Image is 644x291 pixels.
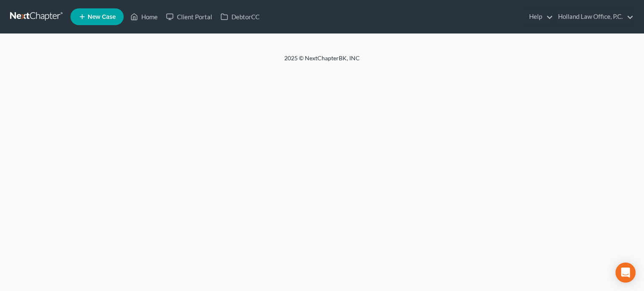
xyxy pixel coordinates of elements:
a: Home [126,9,162,24]
div: Open Intercom Messenger [615,263,636,283]
a: Holland Law Office, P.C. [554,9,634,24]
a: DebtorCC [216,9,264,24]
a: Help [525,9,553,24]
div: 2025 © NextChapterBK, INC [83,54,561,69]
a: Client Portal [162,9,216,24]
new-legal-case-button: New Case [70,8,124,25]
